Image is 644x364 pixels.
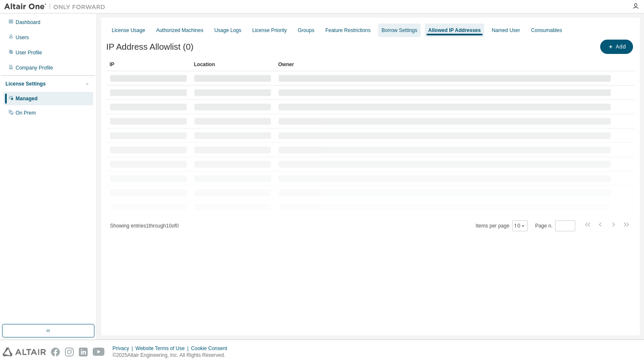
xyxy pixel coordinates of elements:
div: Privacy [113,345,135,352]
button: Add [600,40,633,54]
img: linkedin.svg [79,348,88,356]
div: License Priority [252,27,287,34]
div: Company Profile [16,64,53,71]
span: Showing entries 1 through 10 of 0 [110,223,179,229]
div: IP [110,58,187,71]
div: On Prem [16,110,36,116]
img: facebook.svg [51,348,60,356]
div: Groups [298,27,314,34]
div: Named User [492,27,520,34]
div: Owner [278,58,611,71]
img: altair_logo.svg [3,348,46,356]
div: Allowed IP Addresses [428,27,481,34]
div: User Profile [16,49,42,56]
div: Feature Restrictions [325,27,370,34]
p: © 2025 Altair Engineering, Inc. All Rights Reserved. [113,352,232,359]
div: Authorized Machines [156,27,203,34]
div: Managed [16,95,38,102]
div: License Settings [5,80,46,87]
img: instagram.svg [65,348,74,356]
div: Users [16,34,29,41]
div: Borrow Settings [381,27,417,34]
button: 10 [514,222,526,229]
img: Altair One [4,3,110,11]
span: Items per page [476,220,528,231]
span: IP Address Allowlist (0) [106,42,193,52]
div: Consumables [531,27,562,34]
div: Usage Logs [214,27,241,34]
div: Website Terms of Use [135,345,191,352]
div: Location [194,58,271,71]
div: License Usage [112,27,145,34]
img: youtube.svg [93,348,105,356]
div: Cookie Consent [191,345,232,352]
span: Page n. [535,220,575,231]
div: Dashboard [16,19,40,26]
